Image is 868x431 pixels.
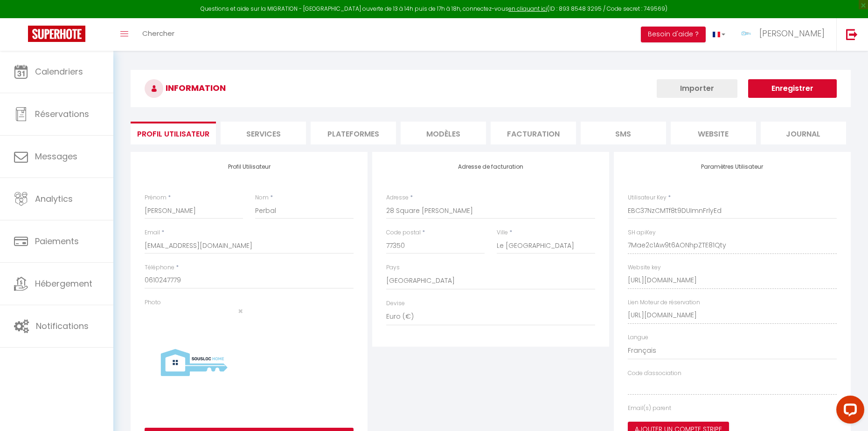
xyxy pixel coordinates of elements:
[671,122,756,144] li: website
[641,27,706,42] button: Besoin d'aide ?
[401,122,486,144] li: MODÈLES
[491,122,576,144] li: Facturation
[28,26,85,42] img: Super Booking
[732,18,836,51] a: ... [PERSON_NAME]
[35,193,73,205] span: Analytics
[131,70,851,107] h3: INFORMATION
[628,404,671,413] label: Email(s) parent
[145,263,174,272] label: Téléphone
[36,320,89,332] span: Notifications
[238,305,243,317] span: ×
[386,228,421,237] label: Code postal
[35,278,92,289] span: Hébergement
[386,263,400,272] label: Pays
[628,228,656,237] label: SH apiKey
[145,298,161,307] label: Photo
[761,122,846,144] li: Journal
[628,369,681,378] label: Code d'association
[35,151,77,162] span: Messages
[145,228,160,237] label: Email
[142,28,174,38] span: Chercher
[829,392,868,431] iframe: LiveChat chat widget
[846,28,858,40] img: logout
[145,164,354,170] h4: Profil Utilisateur
[628,164,837,170] h4: Paramètres Utilisateur
[628,263,661,272] label: Website key
[35,235,79,247] span: Paiements
[311,122,396,144] li: Plateformes
[628,333,648,342] label: Langue
[628,193,667,202] label: Utilisateur Key
[131,122,216,144] li: Profil Utilisateur
[386,164,595,170] h4: Adresse de facturation
[221,122,306,144] li: Services
[135,18,181,51] a: Chercher
[238,307,243,315] button: Close
[386,299,405,308] label: Devise
[145,193,167,202] label: Prénom
[748,79,837,98] button: Enregistrer
[255,193,269,202] label: Nom
[35,108,89,120] span: Réservations
[386,193,409,202] label: Adresse
[145,315,243,414] img: 17134837870887.png
[497,228,508,237] label: Ville
[35,66,83,77] span: Calendriers
[581,122,666,144] li: SMS
[508,5,547,13] a: en cliquant ici
[628,298,700,307] label: Lien Moteur de réservation
[657,79,737,98] button: Importer
[759,27,825,39] span: [PERSON_NAME]
[739,27,753,41] img: ...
